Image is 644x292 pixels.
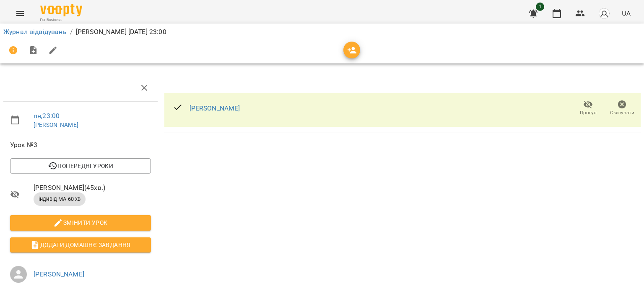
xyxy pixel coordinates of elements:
button: Змінити урок [10,215,151,230]
button: UA [618,5,634,21]
span: індивід МА 60 хв [34,195,86,203]
span: [PERSON_NAME] ( 45 хв. ) [34,183,151,193]
span: Урок №3 [10,140,151,150]
a: пн , 23:00 [34,112,60,120]
button: Прогул [571,97,605,120]
span: Попередні уроки [17,161,144,171]
li: / [70,27,73,37]
span: Додати домашнє завдання [17,240,144,250]
button: Menu [10,3,30,24]
img: Voopty Logo [40,4,82,16]
p: [PERSON_NAME] [DATE] 23:00 [76,27,166,37]
a: [PERSON_NAME] [190,104,240,112]
img: avatar_s.png [598,8,610,19]
span: 1 [536,3,544,11]
button: Попередні уроки [10,158,151,174]
button: Додати домашнє завдання [10,237,151,253]
a: [PERSON_NAME] [34,270,84,278]
span: Скасувати [610,109,634,116]
button: Скасувати [605,97,639,120]
a: [PERSON_NAME] [34,121,78,128]
nav: breadcrumb [3,27,641,37]
span: Змінити урок [17,218,144,228]
span: For Business [40,17,82,23]
span: Прогул [580,109,597,116]
span: UA [622,9,631,18]
a: Журнал відвідувань [3,28,67,36]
